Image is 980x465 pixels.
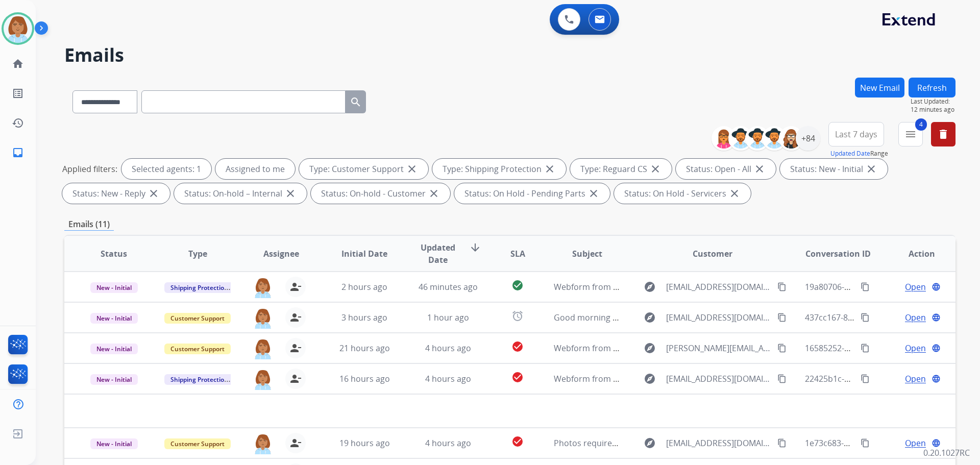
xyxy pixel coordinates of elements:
[62,183,170,204] div: Status: New - Reply
[339,342,390,354] span: 21 hours ago
[872,236,955,272] th: Action
[805,342,963,354] span: 16585252-12ad-4826-8374-141ac459b586
[350,96,362,108] mat-icon: search
[861,344,870,353] mat-icon: content_copy
[861,313,870,322] mat-icon: content_copy
[12,146,24,159] mat-icon: inbox
[339,373,390,384] span: 16 hours ago
[693,248,732,260] span: Customer
[432,159,566,179] div: Type: Shipping Protection
[830,150,870,158] button: Updated Date
[284,187,297,200] mat-icon: close
[454,183,610,204] div: Status: On Hold - Pending Parts
[121,159,211,179] div: Selected agents: 1
[427,312,469,323] span: 1 hour ago
[12,87,24,100] mat-icon: list_alt
[666,437,771,449] span: [EMAIL_ADDRESS][DOMAIN_NAME]
[164,282,234,293] span: Shipping Protection
[855,78,904,97] button: New Email
[777,282,787,291] mat-icon: content_copy
[289,373,302,385] mat-icon: person_remove
[805,373,963,384] span: 22425b1c-90e0-4799-8a27-53d7a285ee16
[101,248,127,260] span: Status
[835,132,877,136] span: Last 7 days
[649,163,661,175] mat-icon: close
[898,122,923,146] button: 4
[780,159,888,179] div: Status: New - Initial
[425,373,471,384] span: 4 hours ago
[90,313,138,324] span: New - Initial
[644,373,656,385] mat-icon: explore
[932,282,941,291] mat-icon: language
[428,187,440,200] mat-icon: close
[932,438,941,448] mat-icon: language
[511,279,524,291] mat-icon: check_circle
[339,437,390,449] span: 19 hours ago
[90,438,138,449] span: New - Initial
[164,374,234,385] span: Shipping Protection
[253,369,273,390] img: agent-avatar
[415,241,461,266] span: Updated Date
[425,342,471,354] span: 4 hours ago
[828,122,884,146] button: Last 7 days
[644,311,656,324] mat-icon: explore
[425,437,471,449] span: 4 hours ago
[188,248,207,260] span: Type
[777,344,787,353] mat-icon: content_copy
[909,78,955,97] button: Refresh
[777,313,787,322] mat-icon: content_copy
[861,374,870,383] mat-icon: content_copy
[666,373,771,385] span: [EMAIL_ADDRESS][DOMAIN_NAME]
[215,159,295,179] div: Assigned to me
[728,187,741,200] mat-icon: close
[164,344,231,354] span: Customer Support
[805,312,957,323] span: 437cc167-8ae2-41c7-8fb2-7395c3a0f692
[299,159,428,179] div: Type: Customer Support
[62,163,117,175] p: Applied filters:
[253,307,273,329] img: agent-avatar
[341,281,387,292] span: 2 hours ago
[830,149,888,158] span: Range
[90,344,138,354] span: New - Initial
[676,159,776,179] div: Status: Open - All
[253,277,273,298] img: agent-avatar
[174,183,307,204] div: Status: On-hold – Internal
[587,187,600,200] mat-icon: close
[289,281,302,293] mat-icon: person_remove
[865,163,877,175] mat-icon: close
[511,310,524,322] mat-icon: alarm
[861,282,870,291] mat-icon: content_copy
[614,183,751,204] div: Status: On Hold - Servicers
[554,281,785,292] span: Webform from [EMAIL_ADDRESS][DOMAIN_NAME] on [DATE]
[644,437,656,449] mat-icon: explore
[511,435,524,448] mat-icon: check_circle
[905,311,926,324] span: Open
[4,14,32,43] img: avatar
[570,159,672,179] div: Type: Reguard CS
[510,248,525,260] span: SLA
[90,374,138,385] span: New - Initial
[805,437,955,449] span: 1e73c683-d03f-4c2d-bdea-2f927af2f9aa
[12,117,24,129] mat-icon: history
[666,281,771,293] span: [EMAIL_ADDRESS][DOMAIN_NAME]
[923,447,970,459] p: 0.20.1027RC
[777,374,787,383] mat-icon: content_copy
[937,128,949,140] mat-icon: delete
[12,58,24,70] mat-icon: home
[469,241,481,254] mat-icon: arrow_downward
[64,45,955,65] h2: Emails
[666,342,771,354] span: [PERSON_NAME][EMAIL_ADDRESS][DOMAIN_NAME]
[289,311,302,324] mat-icon: person_remove
[341,312,387,323] span: 3 hours ago
[666,311,771,324] span: [EMAIL_ADDRESS][DOMAIN_NAME]
[90,282,138,293] span: New - Initial
[932,344,941,353] mat-icon: language
[511,340,524,353] mat-icon: check_circle
[419,281,478,292] span: 46 minutes ago
[915,118,927,131] span: 4
[554,342,848,354] span: Webform from [PERSON_NAME][EMAIL_ADDRESS][DOMAIN_NAME] on [DATE]
[796,126,820,151] div: +84
[905,437,926,449] span: Open
[64,218,114,231] p: Emails (11)
[511,371,524,383] mat-icon: check_circle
